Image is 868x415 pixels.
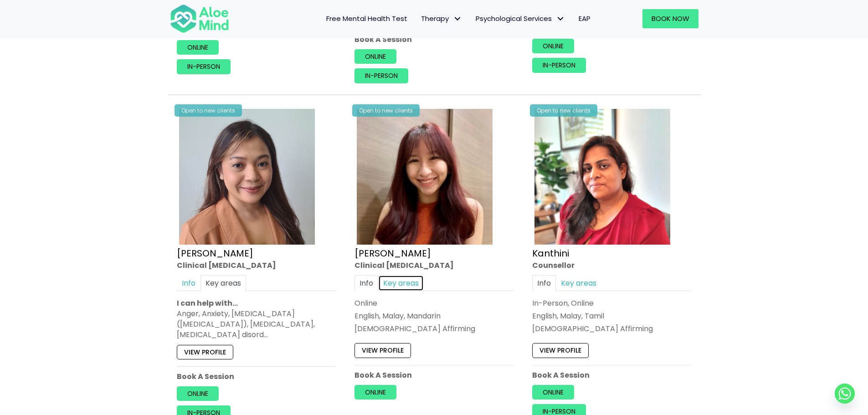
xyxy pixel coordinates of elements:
[421,14,462,23] span: Therapy
[532,385,574,400] a: Online
[532,260,692,271] div: Counsellor
[354,298,514,308] div: Online
[352,104,420,117] div: Open to new clients
[532,343,589,358] a: View profile
[554,12,567,26] span: Psychological Services: submenu
[451,12,464,26] span: Therapy: submenu
[177,308,336,340] div: Anger, Anxiety, [MEDICAL_DATA] ([MEDICAL_DATA]), [MEDICAL_DATA], [MEDICAL_DATA] disord…
[177,40,219,55] a: Online
[532,298,692,308] div: In-Person, Online
[319,9,414,28] a: Free Mental Health Test
[354,247,431,260] a: [PERSON_NAME]
[579,14,591,23] span: EAP
[530,104,597,117] div: Open to new clients
[200,275,246,291] a: Key areas
[572,9,597,28] a: EAP
[556,275,601,291] a: Key areas
[532,247,569,260] a: Kanthini
[469,9,572,28] a: Psychological ServicesPsychological Services: submenu
[170,4,229,34] img: Aloe mind Logo
[241,9,597,28] nav: Menu
[532,275,556,291] a: Info
[354,49,396,64] a: Online
[177,247,253,260] a: [PERSON_NAME]
[354,34,514,44] p: Book A Session
[177,59,231,74] a: In-person
[177,371,336,382] p: Book A Session
[177,275,200,291] a: Info
[357,109,493,245] img: Jean-300×300
[177,386,219,401] a: Online
[177,260,336,271] div: Clinical [MEDICAL_DATA]
[354,260,514,271] div: Clinical [MEDICAL_DATA]
[532,311,692,321] p: English, Malay, Tamil
[532,370,692,380] p: Book A Session
[354,385,396,400] a: Online
[175,104,242,117] div: Open to new clients
[354,323,514,334] div: [DEMOGRAPHIC_DATA] Affirming
[835,384,855,404] a: Whatsapp
[534,109,670,245] img: Kanthini-profile
[177,345,233,359] a: View profile
[532,38,574,53] a: Online
[476,14,565,23] span: Psychological Services
[642,9,699,28] a: Book Now
[326,14,407,23] span: Free Mental Health Test
[354,275,378,291] a: Info
[354,370,514,380] p: Book A Session
[179,109,315,245] img: Hanna Clinical Psychologist
[354,311,514,321] p: English, Malay, Mandarin
[177,298,336,308] p: I can help with…
[378,275,424,291] a: Key areas
[532,323,692,334] div: [DEMOGRAPHIC_DATA] Affirming
[354,343,411,358] a: View profile
[652,14,689,23] span: Book Now
[414,9,469,28] a: TherapyTherapy: submenu
[354,68,408,83] a: In-person
[532,58,586,72] a: In-person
